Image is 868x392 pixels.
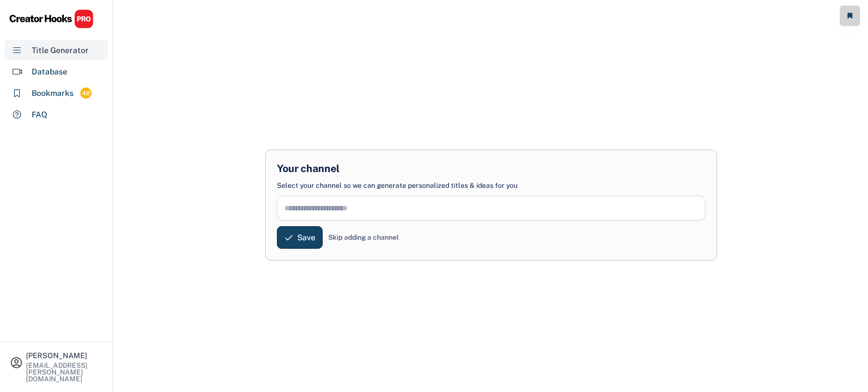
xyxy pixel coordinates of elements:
div: Bookmarks [32,87,73,99]
div: Title Generator [32,45,89,56]
button: Save [277,226,323,249]
div: [EMAIL_ADDRESS][PERSON_NAME][DOMAIN_NAME] [26,362,103,382]
div: FAQ [32,109,47,121]
div: Database [32,66,67,78]
div: 48 [80,89,92,98]
div: Skip adding a channel [328,232,399,243]
div: [PERSON_NAME] [26,352,103,359]
div: Your channel [277,161,340,175]
img: CHPRO%20Logo.svg [9,9,94,29]
div: Select your channel so we can generate personalized titles & ideas for you [277,181,518,191]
